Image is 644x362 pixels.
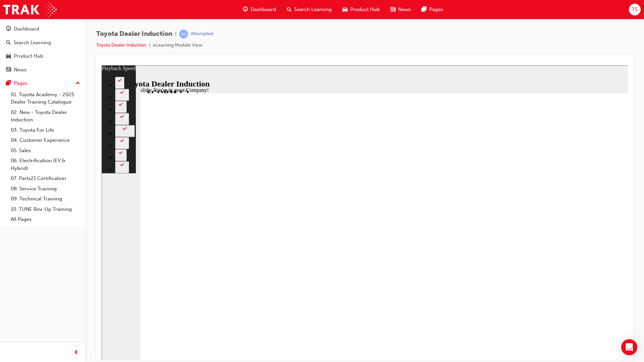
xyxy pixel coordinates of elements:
[6,80,11,86] span: pages-icon
[350,6,380,13] span: Product Hub
[8,125,83,135] a: 03. Toyota For Life
[621,339,637,355] div: Open Intercom Messenger
[6,67,11,73] span: news-icon
[153,42,202,49] li: eLearning Module View
[281,3,337,16] a: search-iconSearch Learning
[294,6,332,13] span: Search Learning
[13,36,25,48] button: 1.5
[3,2,57,17] img: Trak
[8,184,83,194] a: 08. Service Training
[175,30,176,38] span: |
[3,23,83,35] a: Dashboard
[16,78,25,83] div: 0.75
[8,156,83,173] a: 06. Electrification (EV & Hybrid)
[237,3,281,16] a: guage-iconDashboard
[8,89,83,107] a: 01. Toyota Academy - 2025 Dealer Training Catalogue
[8,173,83,184] a: 07. Parts21 Certification
[16,29,25,35] div: 1.75
[429,6,443,13] span: Pages
[13,96,28,108] button: 0.25
[13,60,33,72] button: Normal
[8,135,83,145] a: 04. Customer Experience
[16,17,20,22] div: 2
[16,102,25,107] div: 0.25
[6,53,11,59] span: car-icon
[13,48,28,60] button: 1.25
[96,42,146,48] a: Toyota Dealer Induction
[287,5,291,14] span: search-icon
[6,40,11,46] span: search-icon
[398,6,411,13] span: News
[390,5,395,14] span: news-icon
[337,3,385,16] a: car-iconProduct Hub
[13,72,28,84] button: 0.75
[96,30,172,38] span: Toyota Dealer Induction
[8,204,83,215] a: 10. TUNE Rev-Up Training
[13,11,23,23] button: 2
[13,39,51,47] div: Search Learning
[3,77,83,89] button: Pages
[14,52,43,60] div: Product Hub
[629,4,641,15] button: TS
[243,5,248,14] span: guage-icon
[3,21,83,77] button: DashboardSearch LearningProduct HubNews
[8,107,83,125] a: 02. New - Toyota Dealer Induction
[16,66,31,71] div: Normal
[14,79,28,87] div: Pages
[3,64,83,76] a: News
[385,3,416,16] a: news-iconNews
[8,214,83,225] a: All Pages
[74,349,79,357] span: prev-icon
[8,194,83,204] a: 09. Technical Training
[191,31,213,37] div: Attempted
[13,84,25,96] button: 0.5
[14,25,39,33] div: Dashboard
[16,54,25,59] div: 1.25
[8,145,83,156] a: 05. Sales
[13,23,28,36] button: 1.75
[342,5,347,14] span: car-icon
[3,37,83,49] a: Search Learning
[16,90,22,95] div: 0.5
[16,42,22,47] div: 1.5
[422,5,427,14] span: pages-icon
[251,6,276,13] span: Dashboard
[14,66,26,74] div: News
[416,3,448,16] a: pages-iconPages
[632,6,638,13] span: TS
[39,22,605,28] div: slide: You're in great Company!
[75,79,80,88] span: up-icon
[179,29,188,39] span: learningRecordVerb_ATTEMPT-icon
[3,50,83,62] a: Product Hub
[6,26,11,32] span: guage-icon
